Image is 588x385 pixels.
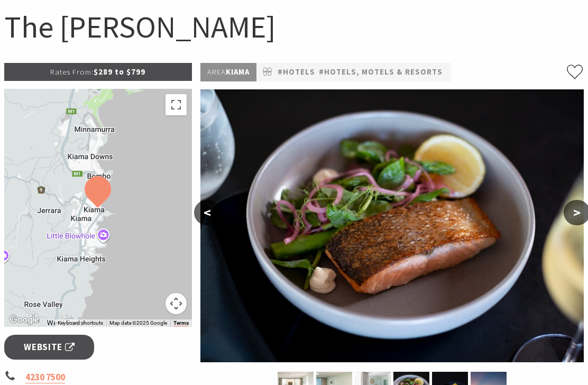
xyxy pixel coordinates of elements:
[7,313,42,327] img: Google
[166,94,187,115] button: Toggle fullscreen view
[109,320,167,326] span: Map data ©2025 Google
[200,89,584,362] img: Yves Bar & Bistro
[278,66,315,79] a: #Hotels
[200,63,256,81] p: Kiama
[50,67,94,77] span: Rates From:
[166,293,187,314] button: Map camera controls
[207,67,226,77] span: Area
[319,66,443,79] a: #Hotels, Motels & Resorts
[194,200,221,225] button: <
[4,7,584,47] h1: The [PERSON_NAME]
[58,319,103,327] button: Keyboard shortcuts
[24,340,75,354] span: Website
[7,313,42,327] a: Open this area in Google Maps (opens a new window)
[4,63,192,81] p: $289 to $799
[25,371,65,383] a: 4230 7500
[4,335,94,360] a: Website
[173,320,189,326] a: Terms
